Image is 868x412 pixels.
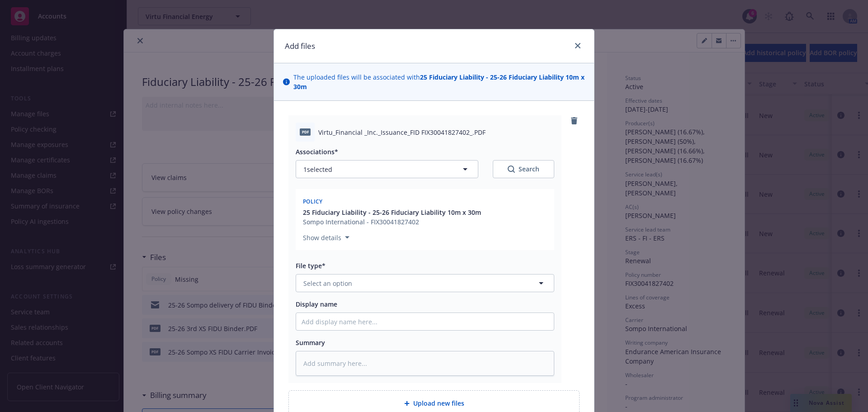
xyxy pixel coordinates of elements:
span: Display name [296,300,337,308]
span: Summary [296,338,325,347]
button: Select an option [296,274,554,292]
span: Select an option [303,279,352,288]
input: Add display name here... [296,313,554,330]
span: File type* [296,261,325,270]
